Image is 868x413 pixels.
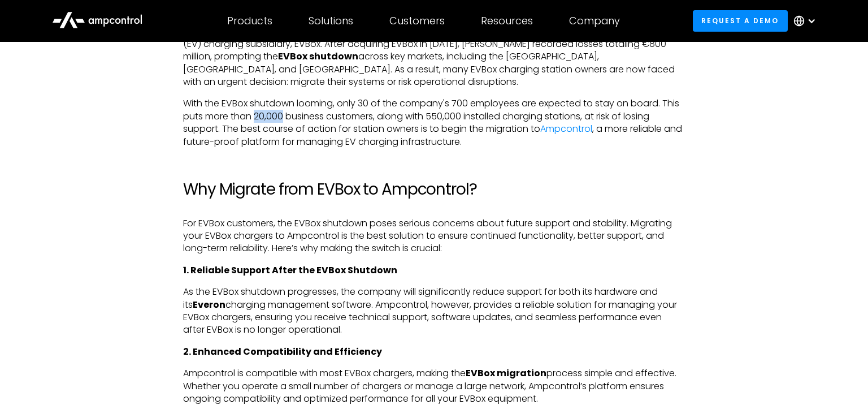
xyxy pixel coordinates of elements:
[389,15,445,27] div: Customers
[309,15,353,27] div: Solutions
[693,10,788,31] a: Request a demo
[227,15,272,27] div: Products
[183,25,685,88] p: In a major development, French energy giant Engie has announced the complete liquidation of its e...
[183,180,685,199] h2: Why Migrate from EVBox to Ampcontrol?
[278,50,358,63] strong: EVBox shutdown
[466,367,546,380] strong: EVBox migration
[183,264,397,277] strong: 1. Reliable Support After the EVBox Shutdown
[481,15,533,27] div: Resources
[183,367,685,405] p: Ampcontrol is compatible with most EVBox chargers, making the process simple and effective. Wheth...
[183,345,382,358] strong: 2. Enhanced Compatibility and Efficiency
[540,122,592,135] a: Ampcontrol
[193,298,225,311] strong: Everon
[569,15,620,27] div: Company
[183,217,685,255] p: For EVBox customers, the EVBox shutdown poses serious concerns about future support and stability...
[183,286,685,337] p: As the EVBox shutdown progresses, the company will significantly reduce support for both its hard...
[183,97,685,148] p: With the EVBox shutdown looming, only 30 of the company's 700 employees are expected to stay on b...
